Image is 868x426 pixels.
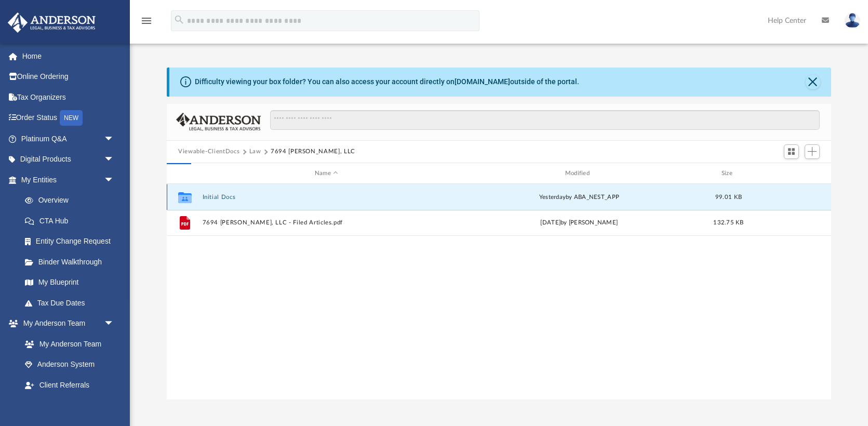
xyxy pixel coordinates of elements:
[7,108,130,129] a: Order StatusNEW
[15,210,130,231] a: CTA Hub
[202,169,450,178] div: Name
[178,147,239,156] button: Viewable-ClientDocs
[104,128,125,150] span: arrow_drop_down
[455,219,703,228] div: [DATE] by [PERSON_NAME]
[15,231,130,252] a: Entity Change Request
[15,190,130,211] a: Overview
[15,292,130,313] a: Tax Due Dates
[15,272,125,293] a: My Blueprint
[455,77,510,86] a: [DOMAIN_NAME]
[271,147,355,156] button: 7694 [PERSON_NAME], LLC
[15,375,125,395] a: Client Referrals
[15,251,130,272] a: Binder Walkthrough
[708,169,750,178] div: Size
[845,13,860,28] img: User Pic
[715,194,742,200] span: 99.01 KB
[15,354,125,375] a: Anderson System
[539,194,566,200] span: yesterday
[15,334,119,354] a: My Anderson Team
[7,66,130,87] a: Online Ordering
[713,220,743,226] span: 132.75 KB
[104,169,125,191] span: arrow_drop_down
[195,76,579,87] div: Difficulty viewing your box folder? You can also access your account directly on outside of the p...
[140,15,153,27] i: menu
[140,20,153,27] a: menu
[455,169,703,178] div: Modified
[784,144,799,159] button: Switch to Grid View
[754,169,826,178] div: id
[7,46,130,66] a: Home
[249,147,261,156] button: Law
[173,14,185,25] i: search
[7,169,130,190] a: My Entitiesarrow_drop_down
[60,110,83,126] div: NEW
[104,313,125,335] span: arrow_drop_down
[104,149,125,170] span: arrow_drop_down
[7,149,130,170] a: Digital Productsarrow_drop_down
[805,144,820,159] button: Add
[7,313,125,334] a: My Anderson Teamarrow_drop_down
[5,12,99,33] img: Anderson Advisors Platinum Portal
[7,87,130,108] a: Tax Organizers
[270,110,820,130] input: Search files and folders
[167,184,831,400] div: grid
[806,75,820,89] button: Close
[7,128,130,149] a: Platinum Q&Aarrow_drop_down
[203,220,451,227] button: 7694 [PERSON_NAME], LLC - Filed Articles.pdf
[455,193,703,202] div: by ABA_NEST_APP
[203,194,451,201] button: Initial Docs
[171,169,197,178] div: id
